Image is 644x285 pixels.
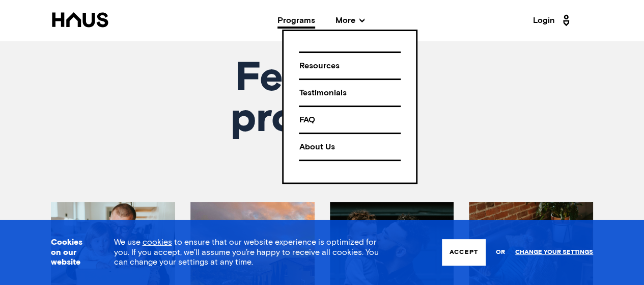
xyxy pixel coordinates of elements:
div: Resources [299,57,401,75]
span: or [496,244,505,262]
a: About Us [299,133,401,161]
a: Resources [299,51,401,79]
div: FAQ [299,111,401,129]
h2: Featured programs [159,58,485,140]
a: Testimonials [299,79,401,106]
a: Programs [277,16,315,24]
button: Accept [442,239,486,266]
span: We use to ensure that our website experience is optimized for you. If you accept, we’ll assume yo... [114,238,379,266]
span: More [335,16,365,24]
h3: Cookies on our website [51,238,89,267]
a: FAQ [299,106,401,133]
div: About Us [299,138,401,156]
a: Change your settings [515,249,593,256]
div: Testimonials [299,84,401,102]
a: Login [533,12,573,29]
a: cookies [143,238,172,246]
